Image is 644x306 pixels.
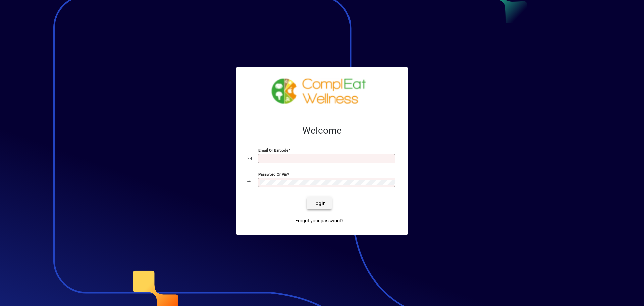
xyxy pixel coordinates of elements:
button: Login [307,197,331,209]
mat-label: Email or Barcode [258,148,288,153]
span: Login [312,200,326,207]
a: Forgot your password? [292,215,346,227]
span: Forgot your password? [295,217,344,224]
mat-label: Password or Pin [258,172,287,177]
h2: Welcome [247,125,397,136]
